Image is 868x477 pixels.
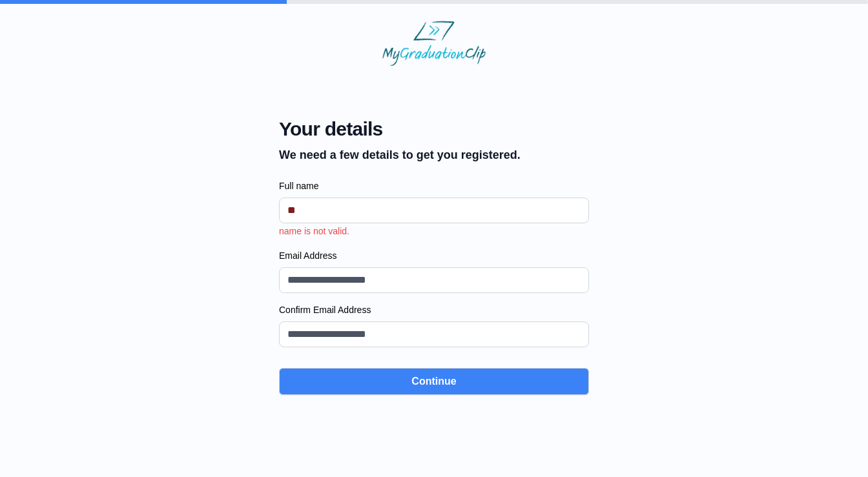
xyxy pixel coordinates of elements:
img: MyGraduationClip [382,21,486,66]
label: Confirm Email Address [279,303,589,316]
label: Full name [279,179,589,192]
label: Email Address [279,249,589,262]
span: name is not valid. [279,226,349,236]
p: We need a few details to get you registered. [279,146,521,164]
span: Your details [279,117,521,141]
button: Continue [279,368,589,395]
